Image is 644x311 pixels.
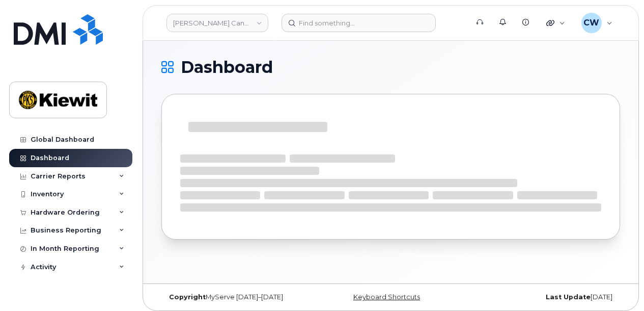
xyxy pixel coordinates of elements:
span: Dashboard [181,60,273,75]
a: Keyboard Shortcuts [353,293,420,301]
div: [DATE] [467,293,620,301]
div: MyServe [DATE]–[DATE] [161,293,314,301]
strong: Copyright [169,293,206,301]
strong: Last Update [546,293,591,301]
